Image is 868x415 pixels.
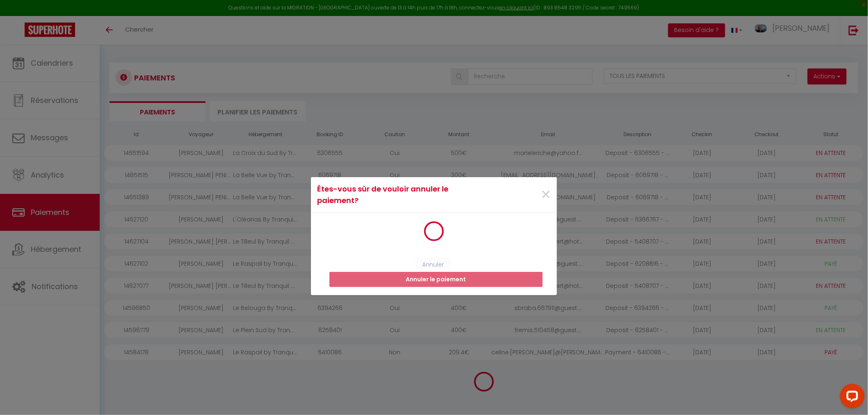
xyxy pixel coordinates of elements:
[541,182,551,207] span: ×
[541,186,551,204] button: Close
[834,381,868,415] iframe: LiveChat chat widget
[416,258,450,272] button: Annuler
[329,272,543,287] button: Annuler le paiement
[317,183,469,207] h4: Êtes-vous sûr de vouloir annuler le paiement?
